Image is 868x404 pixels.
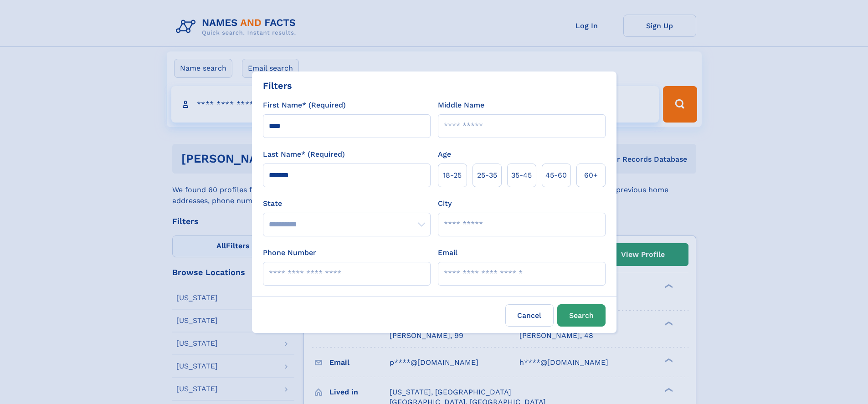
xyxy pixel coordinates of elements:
[545,170,567,181] span: 45‑60
[438,100,484,111] label: Middle Name
[477,170,497,181] span: 25‑35
[438,198,452,209] label: City
[511,170,532,181] span: 35‑45
[443,170,462,181] span: 18‑25
[438,149,451,160] label: Age
[263,247,316,258] label: Phone Number
[263,149,345,160] label: Last Name* (Required)
[557,304,606,327] button: Search
[505,304,554,327] label: Cancel
[584,170,598,181] span: 60+
[263,100,346,111] label: First Name* (Required)
[263,79,292,92] div: Filters
[438,247,457,258] label: Email
[263,198,431,209] label: State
